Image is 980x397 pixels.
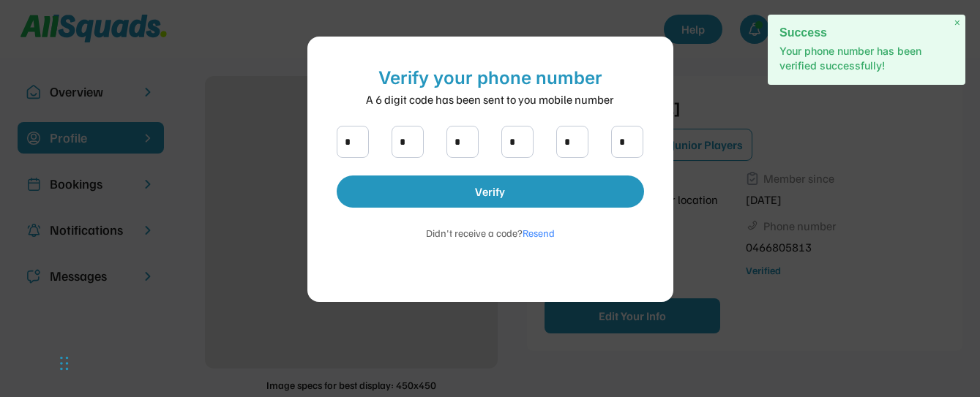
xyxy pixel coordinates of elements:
[337,66,644,91] div: Verify your phone number
[779,44,954,73] p: Your phone number has been verified successfully!
[337,175,644,208] button: Verify
[337,225,644,241] div: Didn't receive a code?
[954,17,960,29] span: ×
[523,227,555,239] font: Resend
[366,91,614,108] div: A 6 digit code has been sent to you mobile number
[779,26,954,39] h2: Success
